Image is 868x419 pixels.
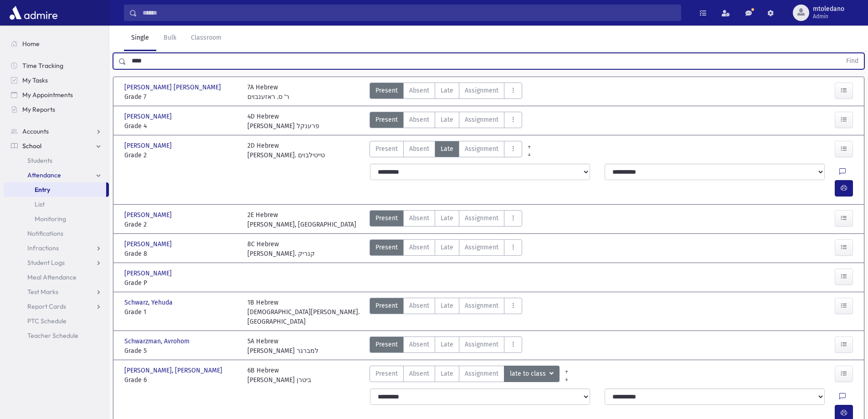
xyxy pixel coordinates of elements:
div: AttTypes [370,298,522,326]
span: late to class [510,369,548,379]
span: Home [22,40,40,48]
div: 8C Hebrew [PERSON_NAME]. קנריק [247,239,315,259]
span: mtoledano [813,5,844,13]
button: Find [841,53,864,69]
span: Students [27,156,52,165]
a: Students [4,153,109,168]
a: Meal Attendance [4,270,109,285]
span: Assignment [465,213,498,223]
div: AttTypes [370,210,522,229]
span: PTC Schedule [27,317,67,325]
span: Present [375,86,398,95]
a: Accounts [4,124,109,139]
button: late to class [504,366,560,382]
a: Report Cards [4,299,109,314]
a: List [4,197,109,212]
span: Grade 2 [124,150,238,160]
a: PTC Schedule [4,314,109,328]
span: Assignment [465,243,498,252]
a: Notifications [4,226,109,241]
a: Home [4,36,109,51]
span: Assignment [465,86,498,95]
a: Classroom [184,26,229,51]
span: Teacher Schedule [27,331,78,340]
div: AttTypes [370,112,522,131]
div: 2E Hebrew [PERSON_NAME], [GEOGRAPHIC_DATA] [247,210,356,229]
span: Present [375,301,398,310]
span: [PERSON_NAME] [124,269,174,278]
div: AttTypes [370,336,522,356]
span: Present [375,115,398,124]
span: Test Marks [27,288,58,296]
span: Present [375,243,398,252]
span: Infractions [27,244,59,252]
span: Absent [409,369,429,378]
span: Report Cards [27,302,66,310]
span: Schwarzman, Avrohom [124,336,191,346]
span: [PERSON_NAME] [124,210,174,220]
span: Late [441,340,453,349]
span: Late [441,243,453,252]
span: Assignment [465,144,498,154]
span: Grade 4 [124,121,238,131]
span: Grade 6 [124,375,238,385]
span: Absent [409,243,429,252]
a: Bulk [156,26,184,51]
a: Monitoring [4,212,109,226]
span: Late [441,301,453,310]
a: Time Tracking [4,58,109,73]
span: Meal Attendance [27,273,77,281]
span: Late [441,144,453,154]
div: 4D Hebrew [PERSON_NAME] פרענקל [247,112,319,131]
div: AttTypes [370,239,522,259]
span: [PERSON_NAME] [PERSON_NAME] [124,83,223,92]
div: AttTypes [370,141,522,160]
span: Notifications [27,229,63,238]
div: 6B Hebrew [PERSON_NAME] ביטרן [247,366,311,385]
span: My Reports [22,105,55,114]
a: My Reports [4,102,109,117]
span: Monitoring [35,215,66,223]
span: [PERSON_NAME] [124,112,174,121]
span: Present [375,340,398,349]
span: My Tasks [22,76,48,84]
span: Absent [409,340,429,349]
a: My Appointments [4,88,109,102]
div: 2D Hebrew [PERSON_NAME]. טייטילבוים [247,141,325,160]
span: Present [375,213,398,223]
span: Accounts [22,127,49,135]
span: Grade 5 [124,346,238,356]
span: Assignment [465,340,498,349]
span: Grade 2 [124,220,238,229]
div: AttTypes [370,366,560,385]
span: Absent [409,115,429,124]
a: Student Logs [4,255,109,270]
span: Grade P [124,278,238,288]
span: Student Logs [27,259,65,267]
span: Attendance [27,171,61,179]
span: Late [441,369,453,378]
input: Search [137,5,681,21]
a: School [4,139,109,153]
span: [PERSON_NAME] [124,141,174,150]
a: My Tasks [4,73,109,88]
span: Late [441,86,453,95]
div: 1B Hebrew [DEMOGRAPHIC_DATA][PERSON_NAME]. [GEOGRAPHIC_DATA] [247,298,361,326]
span: [PERSON_NAME], [PERSON_NAME] [124,366,224,375]
span: Assignment [465,115,498,124]
a: Entry [4,182,106,197]
span: Absent [409,86,429,95]
span: [PERSON_NAME] [124,239,174,249]
span: School [22,142,41,150]
span: Assignment [465,301,498,310]
a: Single [124,26,156,51]
span: List [35,200,45,208]
span: Late [441,213,453,223]
img: AdmirePro [7,4,60,22]
span: Present [375,144,398,154]
a: Teacher Schedule [4,328,109,343]
span: Schwarz, Yehuda [124,298,175,307]
span: Late [441,115,453,124]
span: Assignment [465,369,498,378]
span: Entry [35,186,50,194]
